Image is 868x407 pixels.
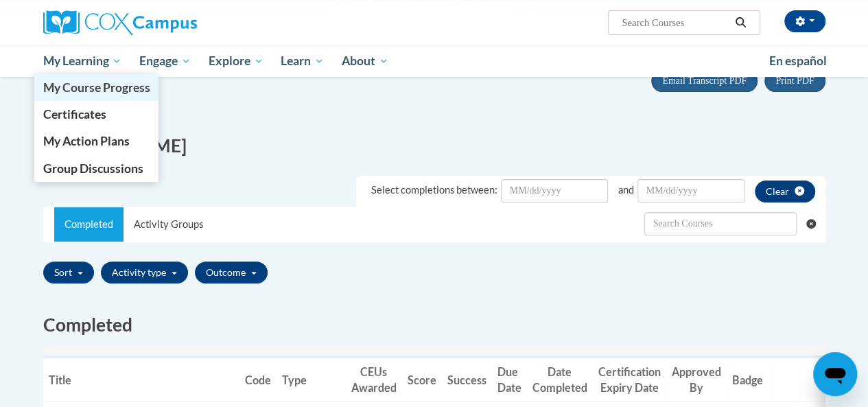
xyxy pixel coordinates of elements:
input: Search Withdrawn Transcripts [644,212,797,235]
span: and [618,184,634,196]
th: Badge [727,358,769,402]
th: Title [43,358,239,402]
a: My Learning [34,45,131,77]
span: My Course Progress [43,80,150,95]
a: Activity Groups [124,207,213,242]
input: Date Input [637,179,744,202]
th: Type [277,358,346,402]
a: About [333,45,397,77]
span: Email Transcript PDF [662,75,747,86]
button: Print PDF [764,70,825,92]
input: Date Input [501,179,608,202]
span: Group Discussions [43,161,143,176]
a: My Course Progress [34,74,159,101]
span: Certificates [43,107,106,121]
th: Actions [769,358,843,402]
th: Code [239,358,277,402]
a: Certificates [34,101,159,128]
span: My Action Plans [43,134,129,148]
button: Outcome [195,261,268,283]
h2: [PERSON_NAME] [43,133,424,159]
a: Completed [54,207,124,242]
a: En español [760,47,836,75]
th: Score [402,358,442,402]
span: Print PDF [775,75,814,86]
button: Clear searching [806,207,825,240]
th: Due Date [492,358,527,402]
th: Certification Expiry Date [593,358,666,402]
span: My Learning [43,53,121,69]
button: Activity type [101,261,188,283]
a: Learn [272,45,333,77]
span: About [342,53,388,69]
a: Cox Campus [43,10,290,35]
input: Search Courses [620,14,730,31]
span: Select completions between: [371,184,497,196]
span: Explore [209,53,263,69]
span: En español [769,54,827,68]
img: Cox Campus [43,10,197,35]
button: Email Transcript PDF [651,70,758,92]
h2: Completed [43,312,825,338]
iframe: Button to launch messaging window [813,352,857,396]
th: Date Completed [527,358,593,402]
th: Success [442,358,492,402]
a: Group Discussions [34,155,159,182]
span: Learn [281,53,324,69]
span: Engage [139,53,191,69]
th: CEUs Awarded [346,358,402,402]
th: Approved By [666,358,727,402]
button: clear [755,181,815,202]
a: Engage [130,45,200,77]
button: Account Settings [784,10,825,32]
a: My Action Plans [34,128,159,154]
a: Explore [200,45,272,77]
button: Search [730,14,751,31]
button: Sort [43,261,94,283]
div: Main menu [33,45,836,77]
